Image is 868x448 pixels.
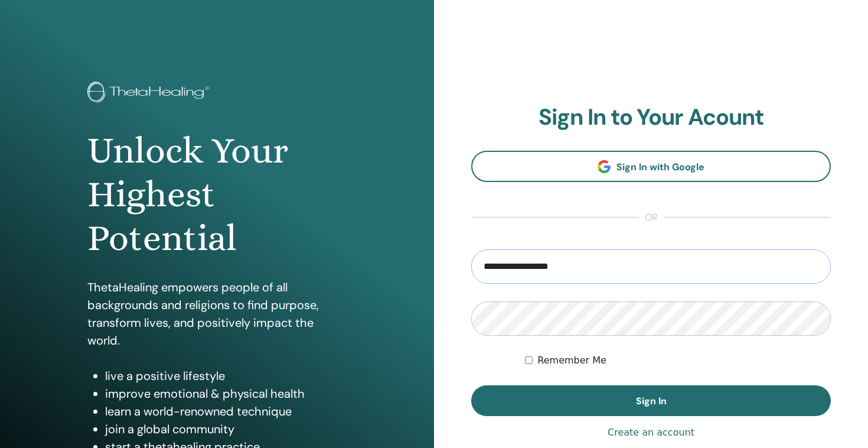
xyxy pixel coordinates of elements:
[471,385,831,416] button: Sign In
[87,278,347,349] p: ThetaHealing empowers people of all backgrounds and religions to find purpose, transform lives, a...
[87,129,347,261] h1: Unlock Your Highest Potential
[471,151,831,182] a: Sign In with Google
[636,395,667,407] span: Sign In
[608,426,694,440] a: Create an account
[639,210,664,225] span: or
[525,353,831,368] div: Keep me authenticated indefinitely or until I manually logout
[105,367,347,385] li: live a positive lifestyle
[105,402,347,420] li: learn a world-renowned technique
[471,104,831,131] h2: Sign In to Your Acount
[105,420,347,438] li: join a global community
[105,385,347,402] li: improve emotional & physical health
[616,161,704,173] span: Sign In with Google
[537,353,606,368] label: Remember Me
